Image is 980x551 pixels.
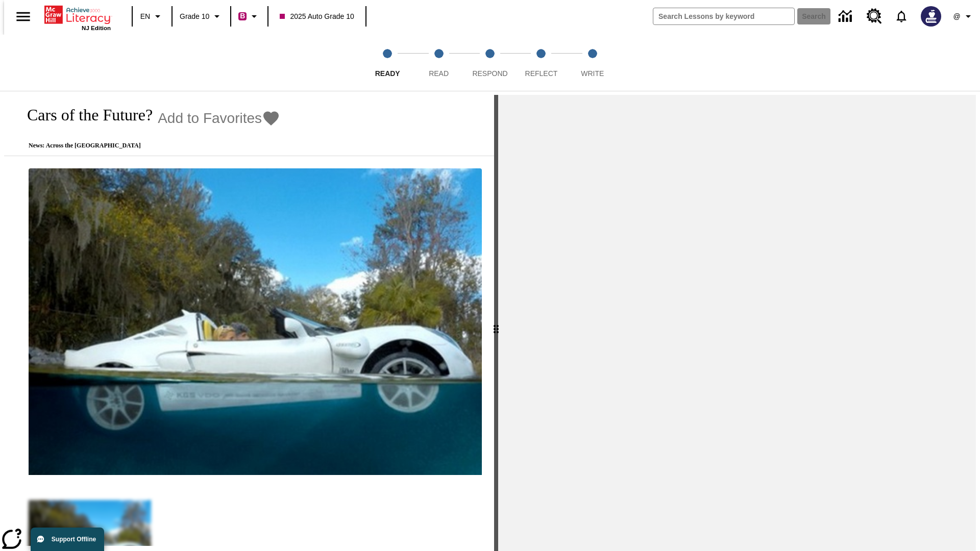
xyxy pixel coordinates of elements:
[234,7,264,26] button: Boost Class color is violet red. Change class color
[653,8,794,24] input: search field
[581,69,604,78] span: Write
[953,11,960,22] span: @
[888,3,915,30] a: Notifications
[240,10,245,22] span: B
[498,95,976,551] div: activity
[915,3,947,30] button: Select a new avatar
[921,6,941,27] img: Avatar
[563,35,622,91] button: Write step 5 of 5
[409,35,468,91] button: Read step 2 of 5
[136,7,168,26] button: Language: EN, Select a language
[511,35,571,91] button: Reflect step 4 of 5
[4,95,494,546] div: reading
[140,11,150,22] span: EN
[375,69,400,78] span: Ready
[29,168,482,475] img: High-tech automobile treading water.
[525,69,558,78] span: Reflect
[429,69,449,78] span: Read
[158,110,262,127] span: Add to Favorites
[52,536,96,543] span: Support Offline
[16,106,153,124] h1: Cars of the Future?
[180,11,209,22] span: Grade 10
[861,3,888,30] a: Resource Center, Will open in new tab
[176,7,227,26] button: Grade: Grade 10, Select a grade
[44,4,111,31] div: Home
[16,142,280,149] p: News: Across the [GEOGRAPHIC_DATA]
[280,11,354,22] span: 2025 Auto Grade 10
[947,7,980,26] button: Profile/Settings
[8,2,38,32] button: Open side menu
[832,3,861,31] a: Data Center
[31,528,104,551] button: Support Offline
[472,69,507,78] span: Respond
[158,109,280,127] button: Add to Favorites - Cars of the Future?
[82,25,111,31] span: NJ Edition
[460,35,520,91] button: Respond step 3 of 5
[358,35,417,91] button: Ready step 1 of 5
[494,95,498,551] div: Press Enter or Spacebar and then press right and left arrow keys to move the slider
